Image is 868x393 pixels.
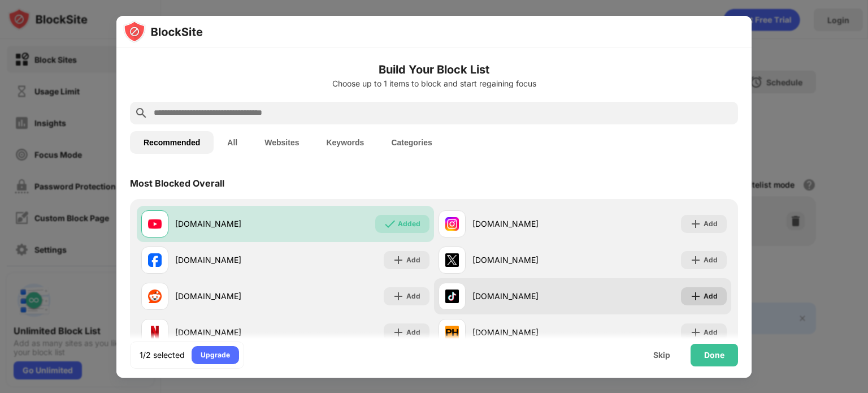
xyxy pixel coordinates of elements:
div: [DOMAIN_NAME] [472,218,583,230]
div: [DOMAIN_NAME] [472,326,583,338]
button: Categories [377,131,445,154]
div: [DOMAIN_NAME] [175,254,285,266]
button: Websites [251,131,313,154]
div: Done [704,351,724,360]
img: favicons [445,217,459,231]
div: Choose up to 1 items to block and start regaining focus [130,79,738,88]
div: [DOMAIN_NAME] [472,254,583,266]
div: Add [704,327,718,338]
div: Skip [653,351,670,360]
div: Add [406,327,420,338]
div: 1/2 selected [140,349,185,361]
img: logo-blocksite.svg [123,20,203,43]
div: Add [704,254,718,266]
button: Recommended [130,131,214,154]
div: [DOMAIN_NAME] [175,326,285,338]
img: favicons [445,326,459,339]
div: Upgrade [201,349,230,361]
img: favicons [445,253,459,267]
img: favicons [148,217,162,231]
img: favicons [148,326,162,339]
div: [DOMAIN_NAME] [175,290,285,302]
img: search.svg [134,106,148,120]
img: favicons [148,290,162,303]
div: Added [398,218,420,230]
div: [DOMAIN_NAME] [472,290,583,302]
button: All [214,131,251,154]
img: favicons [445,290,459,303]
div: Add [406,254,420,266]
button: Keywords [313,131,377,154]
img: favicons [148,253,162,267]
h6: Build Your Block List [130,61,738,78]
div: [DOMAIN_NAME] [175,218,285,230]
div: Add [704,218,718,230]
div: Most Blocked Overall [130,178,224,189]
div: Add [406,291,420,302]
div: Add [704,291,718,302]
